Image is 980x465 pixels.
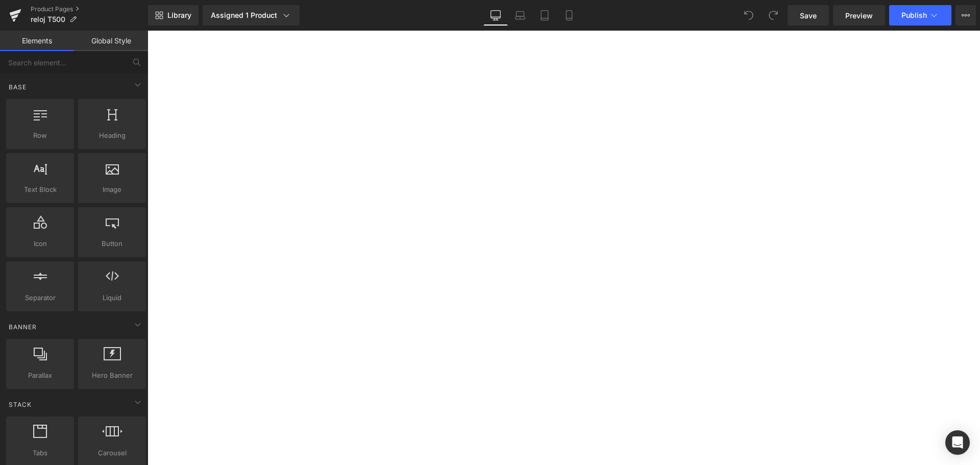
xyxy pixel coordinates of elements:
div: Assigned 1 Product [211,10,291,20]
span: Parallax [9,370,71,381]
span: Separator [9,292,71,303]
span: Icon [9,238,71,249]
span: Row [9,130,71,141]
a: Mobile [557,5,581,26]
div: Open Intercom Messenger [945,430,970,455]
button: More [955,5,976,26]
span: Liquid [81,292,143,303]
span: Preview [845,10,873,21]
span: reloj T500 [31,15,65,23]
a: Desktop [483,5,508,26]
button: Undo [739,5,759,26]
span: Hero Banner [81,370,143,381]
span: Image [81,184,143,195]
span: Save [800,10,817,21]
button: Publish [889,5,951,26]
a: Product Pages [31,5,148,13]
span: Base [8,82,28,92]
span: Tabs [9,448,71,458]
span: Stack [8,400,33,409]
span: Library [167,11,191,20]
span: Heading [81,130,143,141]
a: Global Style [74,31,148,51]
span: Carousel [81,448,143,458]
a: Preview [833,5,885,26]
a: New Library [148,5,199,26]
a: Tablet [532,5,557,26]
a: Laptop [508,5,532,26]
span: Publish [901,11,927,19]
span: Text Block [9,184,71,195]
span: Button [81,238,143,249]
button: Redo [763,5,783,26]
span: Banner [8,322,38,332]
